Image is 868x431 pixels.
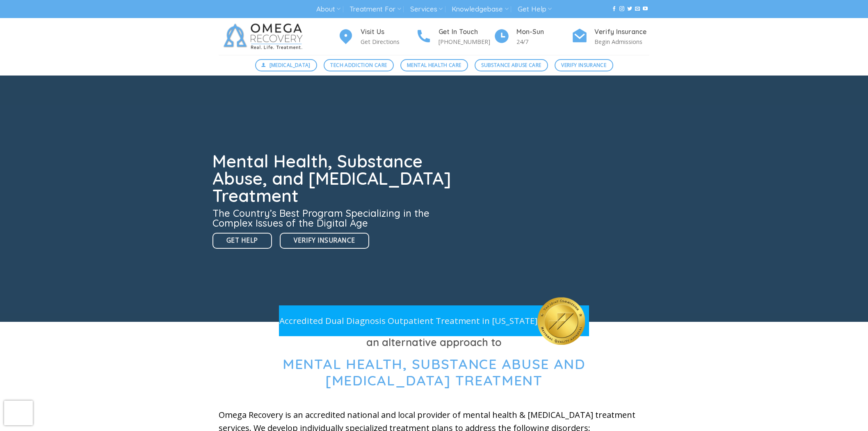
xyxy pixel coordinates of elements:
[400,59,468,71] a: Mental Health Care
[555,59,613,71] a: Verify Insurance
[481,61,541,69] span: Substance Abuse Care
[518,2,552,17] a: Get Help
[439,27,493,37] h4: Get In Touch
[361,27,416,37] h4: Visit Us
[561,61,606,69] span: Verify Insurance
[635,6,640,12] a: Send us an email
[594,27,649,37] h4: Verify Insurance
[475,59,548,71] a: Substance Abuse Care
[612,6,617,12] a: Follow on Facebook
[316,2,340,17] a: About
[571,27,649,47] a: Verify Insurance Begin Admissions
[283,355,585,390] span: Mental Health, Substance Abuse and [MEDICAL_DATA] Treatment
[619,6,624,12] a: Follow on Instagram
[280,233,369,249] a: Verify Insurance
[270,61,311,69] span: [MEDICAL_DATA]
[338,27,416,47] a: Visit Us Get Directions
[439,37,493,46] p: [PHONE_NUMBER]
[349,2,401,17] a: Treatment For
[212,208,456,228] h3: The Country’s Best Program Specializing in the Complex Issues of the Digital Age
[594,37,649,46] p: Begin Admissions
[416,27,493,47] a: Get In Touch [PHONE_NUMBER]
[324,59,394,71] a: Tech Addiction Care
[410,2,443,17] a: Services
[330,61,387,69] span: Tech Addiction Care
[361,37,416,46] p: Get Directions
[212,233,272,249] a: Get Help
[294,235,355,245] span: Verify Insurance
[516,37,571,46] p: 24/7
[643,6,648,12] a: Follow on YouTube
[219,18,311,55] img: Omega Recovery
[407,61,461,69] span: Mental Health Care
[219,334,649,351] h3: an alternative approach to
[255,59,318,71] a: [MEDICAL_DATA]
[279,314,537,328] p: Accredited Dual Diagnosis Outpatient Treatment in [US_STATE]
[452,2,508,17] a: Knowledgebase
[226,235,258,245] span: Get Help
[627,6,632,12] a: Follow on Twitter
[212,153,456,204] h1: Mental Health, Substance Abuse, and [MEDICAL_DATA] Treatment
[516,27,571,37] h4: Mon-Sun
